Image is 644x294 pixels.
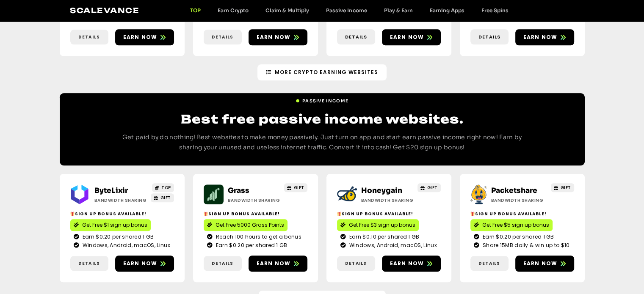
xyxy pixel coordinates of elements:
span: Details [212,34,233,40]
a: Packetshare [491,186,537,195]
span: Earn now [257,260,291,267]
h2: Bandwidth Sharing [94,197,147,203]
a: ByteLixir [94,186,128,195]
span: Reach 100 hours to get a bonus [214,233,301,241]
a: Claim & Multiply [257,7,318,14]
a: Free Spins [473,7,517,14]
a: Details [470,29,509,45]
h2: Sign up bonus available! [470,211,574,217]
img: 🎁 [470,212,475,216]
span: Get Free 5000 Grass Points [216,221,284,229]
span: Earn $0.20 per shared 1 GB [214,242,287,249]
a: TOP [152,183,174,192]
a: TOP [182,7,209,14]
h2: Sign up bonus available! [337,211,441,217]
a: GIFT [417,183,441,192]
a: GIFT [151,193,174,202]
a: Passive Income [296,94,348,104]
span: Earn now [523,33,558,41]
h2: Bandwidth Sharing [361,197,414,203]
a: GIFT [284,183,307,192]
a: Earn now [382,256,441,272]
span: Earn now [257,33,291,41]
span: Get Free $3 sign up bonus [349,221,415,229]
span: GIFT [561,184,571,191]
span: GIFT [427,184,438,191]
a: Details [204,256,242,271]
a: Earn Crypto [209,7,257,14]
a: Get Free 5000 Grass Points [204,219,287,231]
a: Details [337,29,375,45]
span: Earn $0.10 per shared 1 GB [347,233,420,241]
a: Honeygain [361,186,402,195]
span: Share 15MB daily & win up to $10 [481,242,570,249]
span: Earn now [390,260,424,267]
span: Earn now [123,260,158,267]
nav: Menu [182,7,517,14]
span: Details [78,260,100,267]
span: Windows, Android, macOS, Linux [80,242,170,249]
a: Earn now [249,29,307,45]
a: Get Free $5 sign up bonus [470,219,553,231]
span: TOP [161,184,171,191]
span: More Crypto earning Websites [275,69,378,76]
a: Earn now [515,29,574,45]
a: Details [337,256,375,271]
span: Earn now [390,33,424,41]
span: Earn $0.20 per shared 1 GB [481,233,554,241]
h2: Bandwidth Sharing [228,197,281,203]
span: Earn $0.20 per shared 1 GB [80,233,154,241]
a: Earn now [115,256,174,272]
span: Details [78,34,100,40]
a: Details [470,256,509,271]
span: Get Free $5 sign up bonus [482,221,549,229]
a: Earn now [515,256,574,272]
a: Earn now [382,29,441,45]
a: More Crypto earning Websites [257,64,387,80]
a: Details [70,30,108,44]
a: Details [204,30,242,44]
span: Details [345,260,367,267]
a: Earning Apps [421,7,473,14]
a: Earn now [115,29,174,45]
a: Details [70,256,108,271]
span: Earn now [123,33,158,41]
span: Details [212,260,233,267]
span: Details [478,260,500,267]
a: Grass [228,186,249,195]
a: Play & Earn [375,7,421,14]
h2: Bandwidth Sharing [491,197,544,203]
a: Get Free $3 sign up bonus [337,219,419,231]
span: Earn now [523,260,558,267]
span: GIFT [294,184,304,191]
a: Earn now [249,256,307,272]
span: Get Free $1 sign up bonus [82,221,147,229]
span: Details [478,33,500,41]
h2: Sign up bonus available! [70,211,174,217]
span: Windows, Android, macOS, Linux [347,242,437,249]
a: Get Free $1 sign up bonus [70,219,151,231]
h2: Sign up bonus available! [204,211,307,217]
img: 🎁 [204,212,208,216]
span: Details [345,33,367,41]
h2: Best free passive income websites. [119,111,525,127]
a: Passive Income [318,7,375,14]
p: Get paid by do nothing! Best websites to make money passively. Just turn on app and start earn pa... [119,132,525,153]
span: Passive Income [302,98,348,104]
a: Scalevance [70,6,139,15]
span: GIFT [160,195,171,201]
a: GIFT [551,183,574,192]
img: 🎁 [70,212,75,216]
img: 🎁 [337,212,341,216]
